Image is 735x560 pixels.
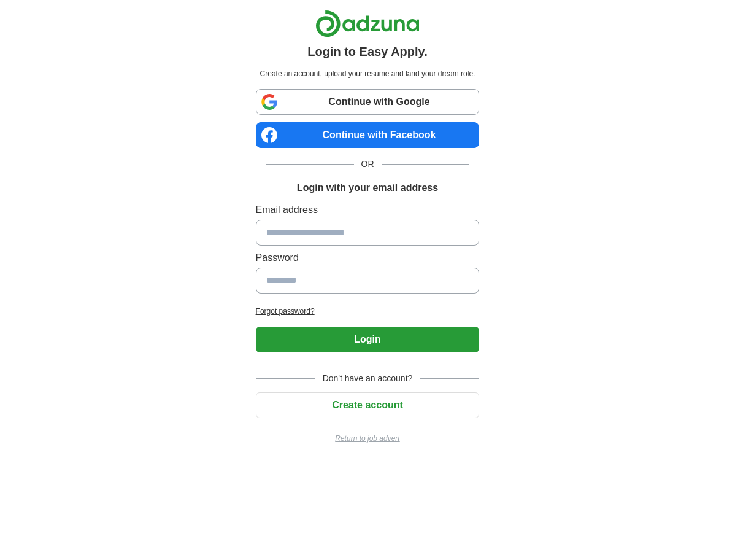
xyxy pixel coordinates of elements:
label: Email address [256,203,480,217]
span: OR [354,158,382,171]
a: Continue with Facebook [256,122,480,148]
button: Create account [256,392,480,418]
button: Login [256,327,480,352]
a: Forgot password? [256,306,480,317]
h1: Login with your email address [297,181,438,195]
a: Create account [256,400,480,410]
img: Adzuna logo [315,10,420,37]
label: Password [256,251,480,265]
a: Continue with Google [256,89,480,115]
p: Create an account, upload your resume and land your dream role. [258,68,477,79]
h1: Login to Easy Apply. [307,42,428,61]
a: Return to job advert [256,433,480,444]
span: Don't have an account? [315,372,420,385]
